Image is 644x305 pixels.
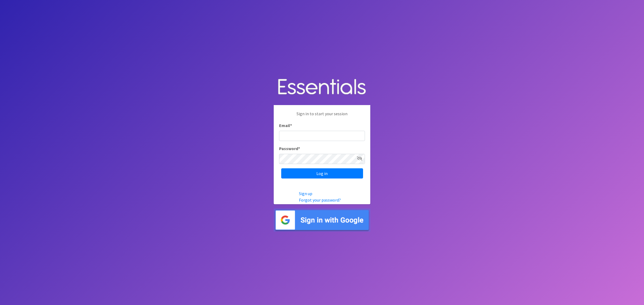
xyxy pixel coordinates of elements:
img: Sign in with Google [274,209,370,232]
a: Forgot your password? [299,197,341,203]
label: Password [279,145,300,152]
img: Human Essentials [274,73,370,101]
abbr: required [298,146,300,151]
p: Sign in to start your session [279,110,365,122]
abbr: required [290,123,292,128]
input: Log in [281,168,363,178]
a: Sign up [299,191,312,196]
label: Email [279,122,292,129]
